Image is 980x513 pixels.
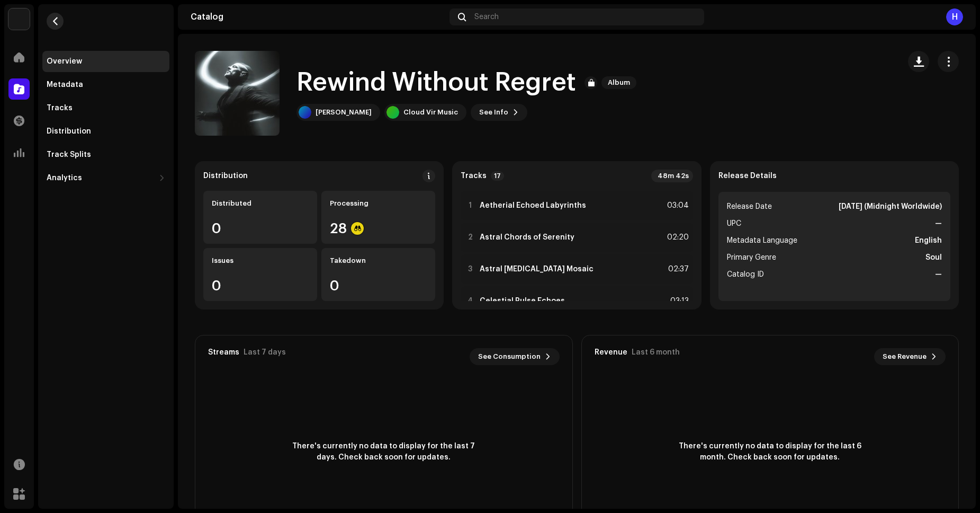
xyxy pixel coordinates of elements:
[42,74,169,95] re-m-nav-item: Metadata
[47,127,91,136] div: Distribution
[480,265,594,273] strong: Astral [MEDICAL_DATA] Mosaic
[935,268,942,281] strong: —
[8,8,30,30] img: c1aec8e0-cc53-42f4-96df-0a0a8a61c953
[296,66,576,100] h1: Rewind Without Regret
[47,151,91,159] div: Track Splits
[718,172,777,180] strong: Release Details
[330,256,427,265] div: Takedown
[666,199,689,212] div: 03:04
[403,108,458,117] div: Cloud Vir Music
[289,441,479,463] span: There's currently no data to display for the last 7 days. Check back soon for updates.
[47,81,83,89] div: Metadata
[244,348,286,357] div: Last 7 days
[666,231,689,244] div: 02:20
[474,13,499,21] span: Search
[727,200,772,213] span: Release Date
[330,199,427,208] div: Processing
[874,348,946,365] button: See Revenue
[666,263,689,276] div: 02:37
[727,268,764,281] span: Catalog ID
[601,76,636,89] span: Album
[480,201,586,210] strong: Aetherial Echoed Labyrinths
[42,144,169,165] re-m-nav-item: Track Splits
[47,174,82,182] div: Analytics
[935,217,942,230] strong: —
[479,102,508,123] span: See Info
[47,104,73,112] div: Tracks
[316,108,372,117] div: [PERSON_NAME]
[727,251,776,264] span: Primary Genre
[208,348,239,357] div: Streams
[632,348,680,357] div: Last 6 month
[666,295,689,307] div: 03:13
[212,256,309,265] div: Issues
[212,199,309,208] div: Distributed
[42,51,169,72] re-m-nav-item: Overview
[47,57,82,66] div: Overview
[471,104,527,121] button: See Info
[839,200,942,213] strong: [DATE] (Midnight Worldwide)
[651,170,693,182] div: 48m 42s
[675,441,865,463] span: There's currently no data to display for the last 6 month. Check back soon for updates.
[42,121,169,142] re-m-nav-item: Distribution
[915,234,942,247] strong: English
[946,8,963,25] div: H
[480,233,574,242] strong: Astral Chords of Serenity
[595,348,627,357] div: Revenue
[727,234,797,247] span: Metadata Language
[727,217,741,230] span: UPC
[491,171,504,181] p-badge: 17
[461,172,487,180] strong: Tracks
[925,251,942,264] strong: Soul
[480,297,565,305] strong: Celestial Pulse Echoes
[42,167,169,189] re-m-nav-dropdown: Analytics
[191,13,445,21] div: Catalog
[470,348,560,365] button: See Consumption
[42,98,169,119] re-m-nav-item: Tracks
[883,346,927,367] span: See Revenue
[203,172,248,180] div: Distribution
[478,346,541,367] span: See Consumption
